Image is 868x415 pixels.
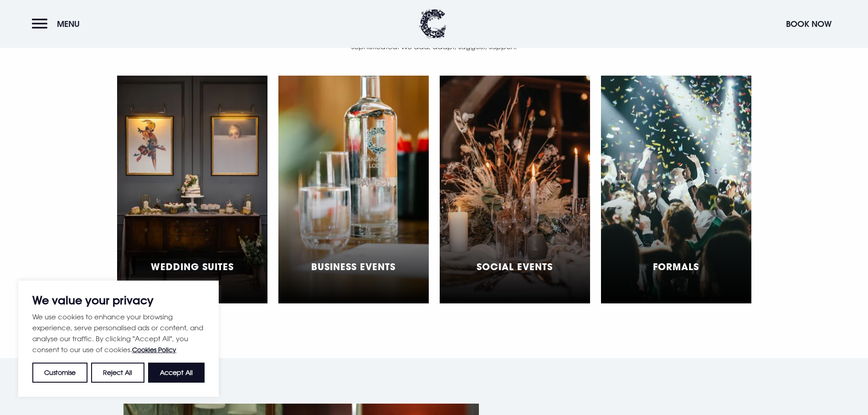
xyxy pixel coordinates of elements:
p: We use cookies to enhance your browsing experience, serve personalised ads or content, and analys... [32,311,205,355]
a: Cookies Policy [132,346,176,354]
span: Menu [57,19,80,29]
button: Accept All [148,363,205,383]
button: Menu [32,14,84,34]
a: Formals [601,76,751,303]
button: Reject All [91,363,144,383]
button: Customise [32,363,87,383]
h5: Business Events [311,261,395,272]
img: Clandeboye Lodge [419,9,447,39]
div: We value your privacy [18,281,219,397]
h5: Formals [653,261,699,272]
h5: Wedding Suites [151,261,234,272]
a: Business Events [278,76,429,303]
h5: Social Events [477,261,553,272]
a: Social Events [440,76,590,303]
a: Wedding Suites [117,76,267,303]
p: We value your privacy [32,295,205,306]
button: Book Now [781,14,836,34]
